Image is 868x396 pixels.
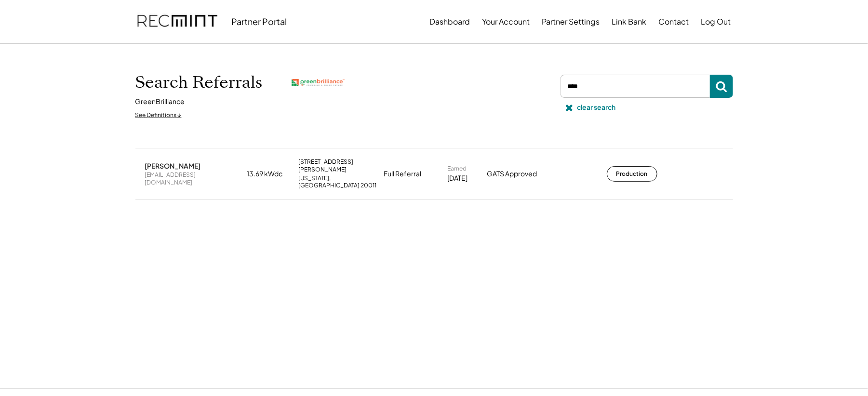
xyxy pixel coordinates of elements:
div: v 4.0.25 [27,15,47,23]
div: [STREET_ADDRESS][PERSON_NAME] [299,158,378,173]
div: [EMAIL_ADDRESS][DOMAIN_NAME] [145,171,241,186]
button: Log Out [701,12,731,31]
div: Partner Portal [232,16,287,27]
div: [PERSON_NAME] [145,161,201,170]
div: Full Referral [384,169,422,179]
div: GATS Approved [487,169,560,179]
button: Production [607,166,657,182]
div: [US_STATE], [GEOGRAPHIC_DATA] 20011 [299,174,378,189]
div: Earned [448,165,467,172]
div: [DATE] [448,173,468,183]
button: Your Account [482,12,530,31]
div: See Definitions ↓ [135,111,182,119]
img: tab_keywords_by_traffic_grey.svg [96,56,104,64]
div: clear search [577,103,616,112]
div: GreenBrilliance [135,97,185,106]
div: Domain: [DOMAIN_NAME] [25,25,106,33]
button: Link Bank [612,12,647,31]
button: Dashboard [430,12,470,31]
img: tab_domain_overview_orange.svg [26,56,34,64]
h1: Search Referrals [135,72,263,92]
div: Domain Overview [37,57,86,63]
img: greenbrilliance.png [292,79,345,86]
div: Keywords by Traffic [107,57,162,63]
button: Partner Settings [542,12,600,31]
div: 13.69 kWdc [247,169,293,179]
button: Contact [659,12,689,31]
img: website_grey.svg [15,25,23,33]
img: recmint-logotype%403x.png [137,5,217,38]
img: logo_orange.svg [15,15,23,23]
